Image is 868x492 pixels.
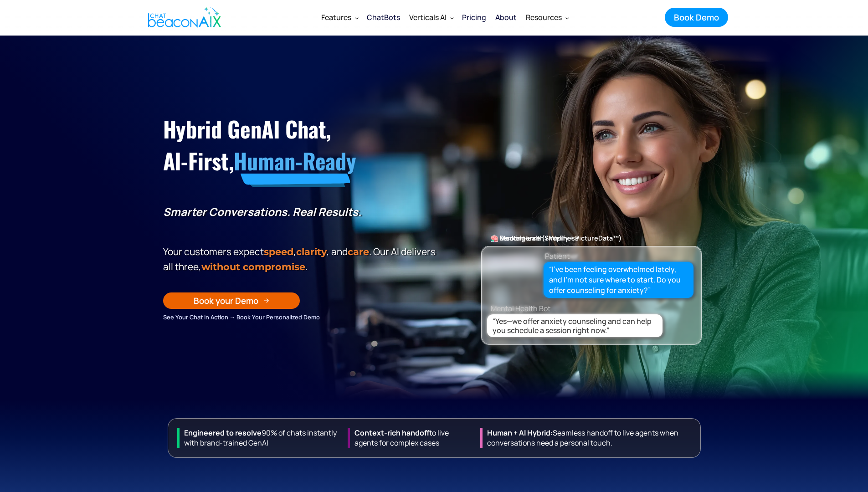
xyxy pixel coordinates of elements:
[163,113,439,177] h1: Hybrid GenAI Chat, AI-First,
[526,11,562,24] div: Resources
[521,6,573,28] div: Resources
[405,6,457,28] div: Verticals AI
[409,11,447,24] div: Verticals AI
[317,6,362,28] div: Features
[184,428,262,438] strong: Engineered to resolve
[194,295,258,307] div: Book your Demo
[545,250,570,262] div: Patient
[163,244,439,274] p: Your customers expect , , and . Our Al delivers all three, .
[362,5,405,29] a: ChatBots
[450,16,454,20] img: Dropdown
[163,292,300,309] a: Book your Demo
[354,428,429,438] strong: Context-rich handoff
[462,11,486,24] div: Pricing
[491,302,710,315] div: Mental Health Bot
[163,204,361,219] strong: Smarter Conversations. Real Results.
[201,261,305,272] span: without compromise
[348,246,369,257] span: care
[264,298,269,303] img: Arrow
[482,232,701,245] div: 🧠 Mental Health / Wellness
[665,8,728,27] a: Book Demo
[321,11,351,24] div: Features
[177,428,340,448] div: 90% of chats instantly with brand-trained GenAI
[493,317,661,335] div: “Yes—we offer anxiety counseling and can help you schedule a session right now.”
[367,11,400,24] div: ChatBots
[487,428,553,438] strong: Human + Al Hybrid:
[140,1,226,33] a: home
[565,16,569,20] img: Dropdown
[491,5,521,29] a: About
[296,246,327,257] span: clarity
[234,144,356,177] span: Human-Ready
[355,16,359,20] img: Dropdown
[348,428,473,448] div: to live agents for complex cases
[674,11,719,23] div: Book Demo
[457,5,491,29] a: Pricing
[480,428,696,448] div: Seamless handoff to live agents when conversations need a personal touch.
[264,246,293,257] strong: speed
[163,312,439,322] div: See Your Chat in Action → Book Your Personalized Demo
[495,11,517,24] div: About
[549,264,688,296] div: “I’ve been feeling overwhelmed lately, and I’m not sure where to start. Do you offer counseling f...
